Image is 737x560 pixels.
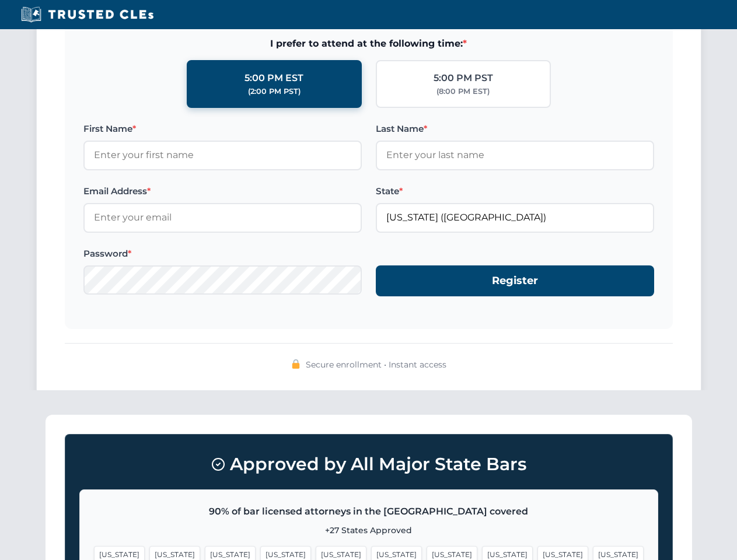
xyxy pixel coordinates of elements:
[83,247,362,261] label: Password
[94,504,644,519] p: 90% of bar licensed attorneys in the [GEOGRAPHIC_DATA] covered
[83,203,362,232] input: Enter your email
[18,6,157,23] img: Trusted CLEs
[376,265,654,296] button: Register
[83,36,654,51] span: I prefer to attend at the following time:
[83,141,362,170] input: Enter your first name
[291,359,301,369] img: 🔒
[376,184,654,198] label: State
[94,524,644,537] p: +27 States Approved
[436,86,490,97] div: (8:00 PM EST)
[434,71,493,86] div: 5:00 PM PST
[376,203,654,232] input: Florida (FL)
[83,122,362,136] label: First Name
[376,122,654,136] label: Last Name
[306,358,446,371] span: Secure enrollment • Instant access
[79,449,658,480] h3: Approved by All Major State Bars
[83,184,362,198] label: Email Address
[244,71,303,86] div: 5:00 PM EST
[376,141,654,170] input: Enter your last name
[248,86,301,97] div: (2:00 PM PST)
